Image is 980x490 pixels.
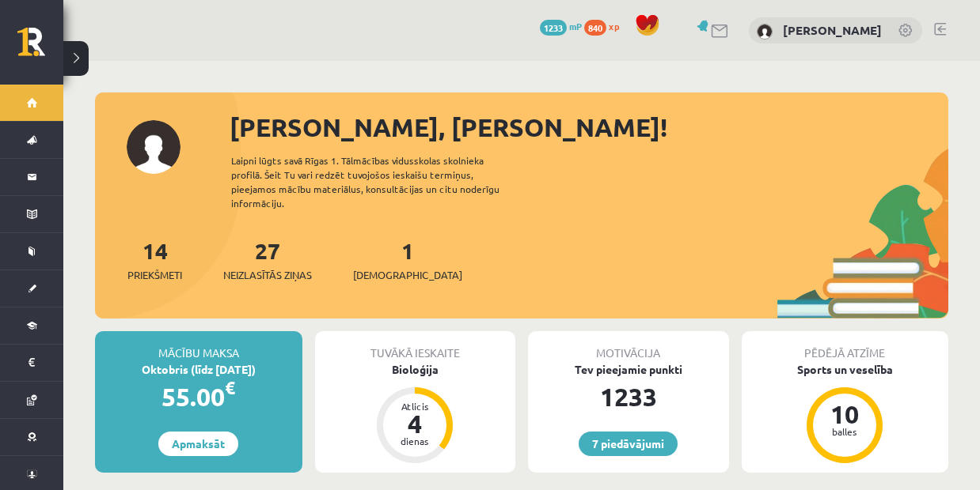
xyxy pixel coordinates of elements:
[230,108,948,146] div: [PERSON_NAME], [PERSON_NAME]!
[17,28,63,67] a: Rīgas 1. Tālmācības vidusskola
[609,20,619,32] span: xp
[528,331,729,361] div: Motivācija
[528,361,729,378] div: Tev pieejamie punkti
[540,20,582,32] a: 1233 mP
[127,236,182,283] a: 14Priekšmeti
[223,236,312,283] a: 27Neizlasītās ziņas
[315,361,516,378] div: Bioloģija
[821,427,868,436] div: balles
[742,361,949,465] a: Sports un veselība 10 balles
[353,236,462,283] a: 1[DEMOGRAPHIC_DATA]
[742,361,949,378] div: Sports un veselība
[225,376,235,399] span: €
[579,432,678,456] a: 7 piedāvājumi
[158,432,238,456] a: Apmaksāt
[584,20,606,36] span: 840
[569,20,582,32] span: mP
[584,20,627,32] a: 840 xp
[821,401,868,427] div: 10
[783,22,882,38] a: [PERSON_NAME]
[315,361,516,465] a: Bioloģija Atlicis 4 dienas
[391,411,439,436] div: 4
[315,331,516,361] div: Tuvākā ieskaite
[540,20,567,36] span: 1233
[353,267,462,283] span: [DEMOGRAPHIC_DATA]
[223,267,312,283] span: Neizlasītās ziņas
[742,331,949,361] div: Pēdējā atzīme
[391,436,439,446] div: dienas
[127,267,182,283] span: Priekšmeti
[391,401,439,411] div: Atlicis
[95,378,302,416] div: 55.00
[528,378,729,416] div: 1233
[231,153,527,210] div: Laipni lūgts savā Rīgas 1. Tālmācības vidusskolas skolnieka profilā. Šeit Tu vari redzēt tuvojošo...
[757,24,773,40] img: Adelina Lačinova
[95,361,302,378] div: Oktobris (līdz [DATE])
[95,331,302,361] div: Mācību maksa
